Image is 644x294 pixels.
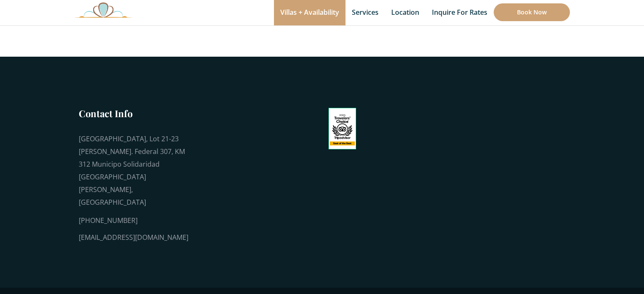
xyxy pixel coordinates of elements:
[79,107,189,120] h3: Contact Info
[79,231,189,244] div: [EMAIL_ADDRESS][DOMAIN_NAME]
[79,214,189,227] div: [PHONE_NUMBER]
[75,2,132,18] img: Awesome Logo
[329,108,357,149] img: Tripadvisor
[494,3,570,21] a: Book Now
[79,132,189,209] div: [GEOGRAPHIC_DATA], Lot 21-23 [PERSON_NAME]. Federal 307, KM 312 Municipo Solidaridad [GEOGRAPHIC_...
